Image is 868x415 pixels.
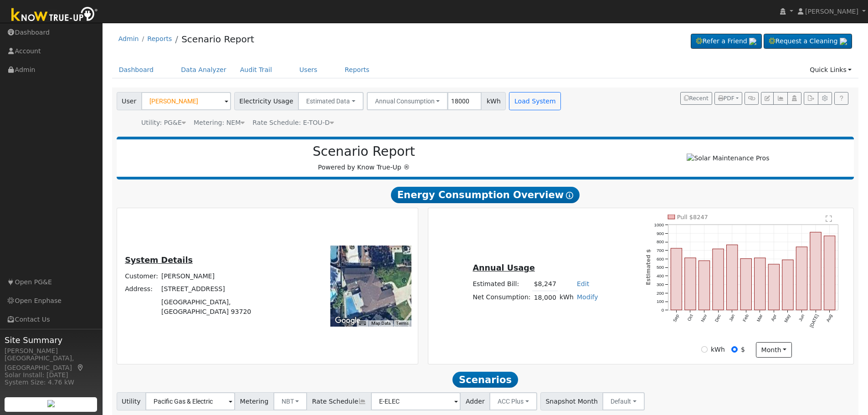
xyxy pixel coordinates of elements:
button: Edit User [761,92,774,105]
span: PDF [718,95,734,102]
button: Recent [680,92,712,105]
a: Reports [338,61,376,78]
text: [DATE] [809,313,820,328]
img: Know True-Up [7,5,103,26]
span: Utility [117,392,146,410]
rect: onclick="" [740,259,751,310]
label: $ [741,345,745,354]
td: [GEOGRAPHIC_DATA], [GEOGRAPHIC_DATA] 93720 [160,296,288,318]
button: Export Interval Data [804,92,818,105]
i: Show Help [566,192,573,199]
text: Dec [714,313,722,323]
text: 200 [657,291,664,296]
rect: onclick="" [769,264,780,310]
span: User [117,92,142,110]
span: Electricity Usage [234,92,298,110]
button: Load System [509,92,561,110]
text: 800 [657,239,664,244]
text: 500 [657,265,664,270]
button: Default [602,392,645,410]
div: System Size: 4.76 kW [5,378,98,387]
text: Apr [770,313,778,322]
a: Audit Trail [233,61,279,78]
td: Net Consumption: [471,291,532,304]
text: Sep [672,313,680,323]
td: $8,247 [532,278,558,291]
text: Mar [756,313,764,323]
span: Site Summary [5,334,98,346]
button: Settings [818,92,832,105]
input: kWh [701,346,708,353]
text: 1000 [654,222,664,227]
text: Jun [798,313,806,322]
u: Annual Usage [473,263,534,272]
span: Adder [460,392,490,410]
span: Scenarios [452,372,518,388]
button: PDF [714,92,742,105]
a: Reports [147,35,172,42]
td: kWh [558,291,575,304]
span: Metering [235,392,274,410]
button: NBT [273,392,308,410]
td: Customer: [123,270,160,283]
div: Utility: PG&E [141,118,186,128]
span: kWh [481,92,506,110]
button: Annual Consumption [367,92,448,110]
a: Edit [577,280,589,287]
a: Terms (opens in new tab) [396,321,409,326]
label: kWh [711,345,725,354]
a: Scenario Report [181,34,254,45]
a: Admin [118,35,139,42]
img: retrieve [840,38,847,45]
button: Login As [787,92,801,105]
a: Refer a Friend [691,34,762,49]
a: Modify [577,293,598,301]
a: Help Link [834,92,848,105]
text:  [826,215,832,222]
a: Request a Cleaning [764,34,852,49]
button: Keyboard shortcuts [359,320,365,327]
td: Estimated Bill: [471,278,532,291]
img: retrieve [749,38,756,45]
span: Alias: HETOUD [252,119,334,126]
text: May [784,313,792,323]
td: [PERSON_NAME] [160,270,288,283]
img: Google [333,315,363,327]
input: $ [731,346,738,353]
text: 600 [657,256,664,261]
a: Data Analyzer [174,61,233,78]
button: Generate Report Link [745,92,759,105]
div: [PERSON_NAME] [5,346,98,356]
div: Powered by Know True-Up ® [121,144,607,172]
u: System Details [125,256,193,265]
button: ACC Plus [489,392,537,410]
div: Solar Install: [DATE] [5,370,98,380]
input: Select a User [141,92,231,110]
text: 900 [657,231,664,236]
img: retrieve [47,400,55,407]
a: Quick Links [803,61,858,78]
div: Metering: NEM [194,118,245,128]
text: Aug [826,313,833,323]
a: Map [77,364,85,371]
rect: onclick="" [796,247,807,310]
span: Rate Schedule [307,392,371,410]
td: 18,000 [532,291,558,304]
rect: onclick="" [755,258,765,310]
text: Pull $8247 [677,214,708,220]
text: Estimated $ [645,249,652,285]
text: 100 [657,299,664,304]
a: Dashboard [112,61,161,78]
button: Multi-Series Graph [773,92,787,105]
text: Oct [687,313,694,322]
rect: onclick="" [671,248,682,310]
text: Nov [700,313,708,323]
text: Jan [728,313,736,322]
rect: onclick="" [727,245,738,310]
span: Energy Consumption Overview [391,187,580,203]
rect: onclick="" [699,261,710,310]
input: Select a Rate Schedule [371,392,461,410]
td: [STREET_ADDRESS] [160,283,288,296]
text: 300 [657,282,664,287]
text: 700 [657,248,664,253]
